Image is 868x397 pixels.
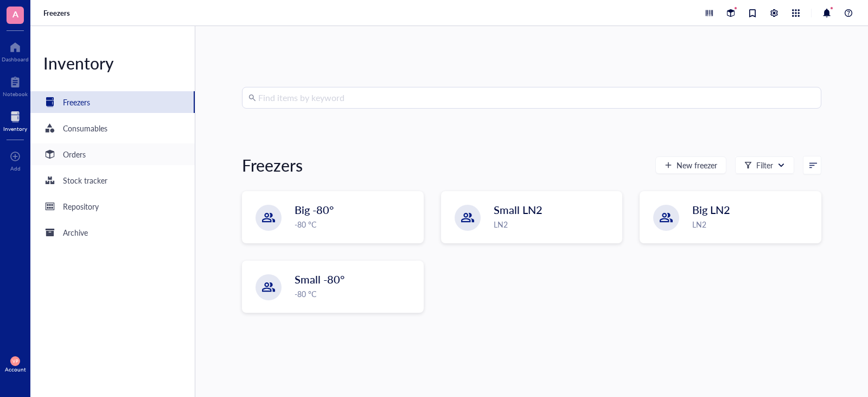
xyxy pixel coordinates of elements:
div: -80 °C [295,288,417,300]
a: Inventory [3,108,27,132]
a: Consumables [30,117,195,139]
div: Consumables [63,122,107,134]
span: A [12,7,18,21]
a: Freezers [30,91,195,113]
span: Big LN2 [692,202,730,217]
div: Inventory [30,52,195,74]
div: Freezers [242,154,303,176]
a: Archive [30,222,195,243]
span: New freezer [676,161,717,169]
div: Add [10,165,21,172]
div: -80 °C [295,218,417,230]
div: Repository [63,200,99,212]
div: Dashboard [2,56,29,62]
div: LN2 [692,218,814,230]
a: Dashboard [2,39,29,62]
div: Freezers [63,96,90,108]
span: Big -80° [295,202,334,217]
span: VP [12,358,18,363]
div: Filter [756,159,773,171]
a: Freezers [43,8,72,18]
div: LN2 [494,218,616,230]
div: Stock tracker [63,174,107,186]
button: New freezer [655,156,726,174]
div: Notebook [3,91,28,97]
a: Notebook [3,73,28,97]
div: Archive [63,226,88,238]
a: Orders [30,143,195,165]
a: Repository [30,196,195,217]
span: Small -80° [295,272,344,287]
div: Account [5,366,26,373]
a: Stock tracker [30,169,195,191]
div: Inventory [3,125,27,132]
div: Orders [63,148,86,160]
span: Small LN2 [494,202,542,217]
